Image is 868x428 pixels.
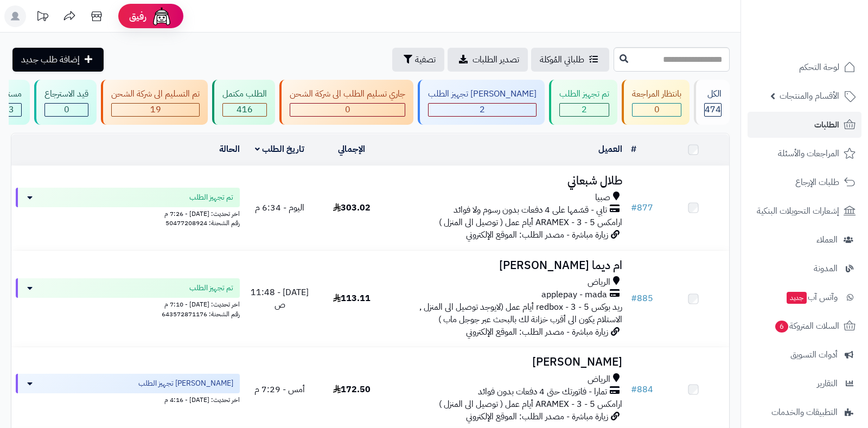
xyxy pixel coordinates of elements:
[748,342,861,368] a: أدوات التسويق
[419,301,622,326] span: ريد بوكس redbox - 3 - 5 أيام عمل (لايوجد توصيل الى المنزل , الاستلام يكون الى أقرب خزانة لك بالبح...
[16,393,240,405] div: اخر تحديث: [DATE] - 4:16 م
[392,48,444,72] button: تصفية
[129,10,146,23] span: رفيق
[799,60,839,75] span: لوحة التحكم
[631,143,636,156] a: #
[631,383,653,396] a: #884
[189,283,233,293] span: تم تجهيز الطلب
[3,103,14,116] span: 13
[112,104,199,116] div: 19
[223,104,266,116] div: 416
[189,192,233,203] span: تم تجهيز الطلب
[45,104,88,116] div: 0
[748,227,861,253] a: العملاء
[338,143,365,156] a: الإجمالي
[290,88,405,100] div: جاري تسليم الطلب الى شركة الشحن
[795,175,839,190] span: طلبات الإرجاع
[138,378,233,389] span: [PERSON_NAME] تجهيز الطلب
[480,103,485,116] span: 2
[392,356,622,368] h3: [PERSON_NAME]
[748,255,861,282] a: المدونة
[333,292,371,305] span: 113.11
[439,216,622,229] span: ارامكس ARAMEX - 3 - 5 أيام عمل ( توصيل الى المنزل )
[748,399,861,425] a: التطبيقات والخدمات
[44,88,88,100] div: قيد الاسترجاع
[704,88,722,100] div: الكل
[428,88,537,100] div: [PERSON_NAME] تجهيز الطلب
[631,201,653,214] a: #877
[32,80,99,125] a: قيد الاسترجاع 0
[794,29,858,52] img: logo-2.png
[705,103,721,116] span: 474
[816,232,838,247] span: العملاء
[633,104,681,116] div: 0
[786,290,838,305] span: وآتس آب
[595,191,610,204] span: صبيا
[774,318,839,334] span: السلات المتروكة
[775,321,788,333] span: 6
[255,143,304,156] a: تاريخ الطلب
[150,103,161,116] span: 19
[654,103,660,116] span: 0
[111,88,200,100] div: تم التسليم الى شركة الشحن
[473,53,519,66] span: تصدير الطلبات
[560,104,609,116] div: 2
[790,347,838,362] span: أدوات التسويق
[237,103,253,116] span: 416
[631,201,637,214] span: #
[99,80,210,125] a: تم التسليم الى شركة الشحن 19
[540,53,584,66] span: طلباتي المُوكلة
[814,117,839,132] span: الطلبات
[620,80,692,125] a: بانتظار المراجعة 0
[631,292,637,305] span: #
[29,5,56,30] a: تحديثات المنصة
[598,143,622,156] a: العميل
[748,140,861,167] a: المراجعات والأسئلة
[439,398,622,411] span: ارامكس ARAMEX - 3 - 5 أيام عمل ( توصيل الى المنزل )
[64,103,69,116] span: 0
[254,383,305,396] span: أمس - 7:29 م
[415,53,436,66] span: تصفية
[588,276,610,289] span: الرياض
[780,88,839,104] span: الأقسام والمنتجات
[692,80,732,125] a: الكل474
[255,201,304,214] span: اليوم - 6:34 م
[162,309,240,319] span: رقم الشحنة: 643572871176
[748,169,861,195] a: طلبات الإرجاع
[219,143,240,156] a: الحالة
[448,48,528,72] a: تصدير الطلبات
[778,146,839,161] span: المراجعات والأسئلة
[333,383,371,396] span: 172.50
[748,54,861,80] a: لوحة التحكم
[466,410,608,423] span: زيارة مباشرة - مصدر الطلب: الموقع الإلكتروني
[12,48,104,72] a: إضافة طلب جديد
[251,286,309,311] span: [DATE] - 11:48 ص
[748,284,861,310] a: وآتس آبجديد
[541,289,607,301] span: applepay - mada
[416,80,547,125] a: [PERSON_NAME] تجهيز الطلب 2
[466,228,608,241] span: زيارة مباشرة - مصدر الطلب: الموقع الإلكتروني
[345,103,350,116] span: 0
[478,386,607,398] span: تمارا - فاتورتك حتى 4 دفعات بدون فوائد
[631,383,637,396] span: #
[333,201,371,214] span: 303.02
[632,88,681,100] div: بانتظار المراجعة
[16,207,240,219] div: اخر تحديث: [DATE] - 7:26 م
[21,53,80,66] span: إضافة طلب جديد
[392,259,622,272] h3: ام ديما [PERSON_NAME]
[748,198,861,224] a: إشعارات التحويلات البنكية
[559,88,609,100] div: تم تجهيز الطلب
[817,376,838,391] span: التقارير
[582,103,587,116] span: 2
[748,370,861,397] a: التقارير
[16,298,240,309] div: اخر تحديث: [DATE] - 7:10 م
[631,292,653,305] a: #885
[814,261,838,276] span: المدونة
[277,80,416,125] a: جاري تسليم الطلب الى شركة الشحن 0
[151,5,173,27] img: ai-face.png
[290,104,405,116] div: 0
[222,88,267,100] div: الطلب مكتمل
[531,48,609,72] a: طلباتي المُوكلة
[466,325,608,338] span: زيارة مباشرة - مصدر الطلب: الموقع الإلكتروني
[392,175,622,187] h3: طلال شبعاني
